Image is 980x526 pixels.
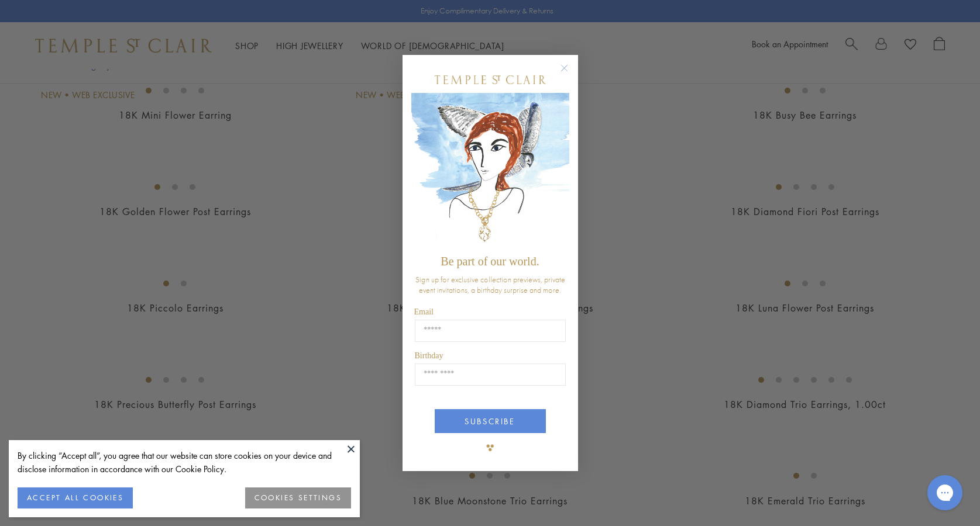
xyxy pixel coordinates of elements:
span: Sign up for exclusive collection previews, private event invitations, a birthday surprise and more. [415,274,565,295]
span: Birthday [415,351,443,360]
input: Email [415,320,566,342]
img: Temple St. Clair [435,75,546,84]
span: Be part of our world. [441,255,539,268]
img: c4a9eb12-d91a-4d4a-8ee0-386386f4f338.jpeg [411,93,569,249]
button: ACCEPT ALL COOKIES [18,487,133,508]
span: Email [414,307,434,316]
iframe: Gorgias live chat messenger [921,471,968,514]
button: COOKIES SETTINGS [245,487,351,508]
button: SUBSCRIBE [435,409,546,433]
button: Close dialog [563,67,577,81]
img: TSC [479,436,502,459]
div: By clicking “Accept all”, you agree that our website can store cookies on your device and disclos... [18,449,351,476]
